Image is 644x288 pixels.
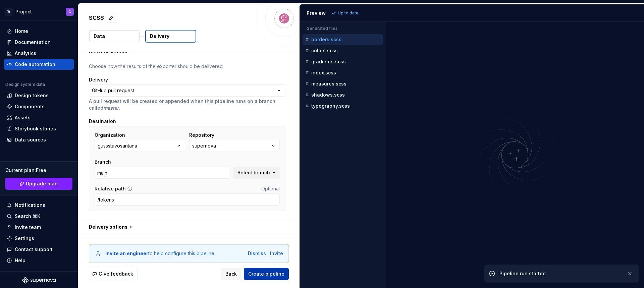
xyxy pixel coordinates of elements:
button: gradients.scss [303,58,383,65]
button: shadows.scss [303,91,383,99]
a: Home [4,26,74,37]
p: borders.scss [311,37,341,42]
a: Documentation [4,37,74,48]
label: Destination [89,118,116,125]
button: supernova [189,140,280,152]
span: Back [225,271,237,277]
button: Create pipeline [244,268,289,280]
p: shadows.scss [311,92,345,98]
div: Invite team [15,224,41,231]
button: WProjectG [1,4,76,19]
p: colors.scss [311,48,338,53]
p: A pull request will be created or appended when this pipeline runs on a branch called . [89,98,285,111]
p: Choose how the results of the exporter should be delivered. [89,63,285,70]
label: Relative path [95,185,126,192]
span: Select branch [237,169,270,176]
a: Invite team [4,222,74,233]
svg: Supernova Logo [22,277,56,284]
button: Select branch [233,167,280,179]
button: Delivery [145,30,196,43]
div: Analytics [15,50,36,57]
div: Home [15,28,28,35]
a: Upgrade plan [5,178,72,190]
label: Organization [95,132,125,138]
a: Code automation [4,59,74,70]
p: SCSS [89,14,104,22]
a: Components [4,101,74,112]
div: Code automation [15,61,55,68]
div: Storybook stories [15,125,56,132]
a: Assets [4,112,74,123]
div: supernova [192,142,216,149]
span: Give feedback [99,271,133,277]
p: index.scss [311,70,336,75]
button: typography.scss [303,102,383,110]
div: Design system data [5,82,45,87]
label: Delivery [89,76,108,83]
button: index.scss [303,69,383,76]
button: Help [4,255,74,266]
a: Storybook stories [4,123,74,134]
p: Generated files [307,26,379,31]
button: colors.scss [303,47,383,54]
div: Preview [307,10,326,16]
button: measures.scss [303,80,383,88]
p: Delivery [150,33,169,40]
div: Settings [15,235,34,242]
div: Components [15,103,45,110]
b: Invite an engineer [105,250,148,256]
div: Contact support [15,246,53,253]
div: Notifications [15,202,45,209]
span: Optional [261,186,280,191]
div: G [68,9,71,14]
a: Analytics [4,48,74,59]
span: Create pipeline [248,271,284,277]
div: W [5,8,13,16]
button: Data [89,30,140,42]
p: Data [94,33,105,40]
div: Project [15,8,32,15]
div: Assets [15,114,31,121]
a: Settings [4,233,74,244]
p: typography.scss [311,103,350,109]
button: borders.scss [303,36,383,43]
div: Current plan : Free [5,167,72,174]
button: Invite [270,250,283,257]
div: Design tokens [15,92,49,99]
a: Design tokens [4,90,74,101]
button: Search ⌘K [4,211,74,222]
div: Data sources [15,136,46,143]
span: Upgrade plan [26,180,58,187]
button: Dismiss [248,250,266,257]
label: Branch [95,159,111,165]
div: Search ⌘K [15,213,40,220]
input: Enter a branch name or select a branch [95,167,230,179]
i: master [103,105,119,111]
div: Documentation [15,39,51,46]
div: gussstavosantana [98,142,137,149]
p: gradients.scss [311,59,346,64]
button: Notifications [4,200,74,211]
a: Data sources [4,134,74,145]
div: to help configure this pipeline. [105,250,215,257]
button: Back [221,268,241,280]
p: Up to date [338,10,359,16]
div: Help [15,257,25,264]
button: gussstavosantana [95,140,185,152]
div: Pipeline run started. [499,270,622,277]
p: measures.scss [311,81,346,87]
button: Contact support [4,244,74,255]
button: Give feedback [89,268,138,280]
label: Repository [189,132,214,138]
